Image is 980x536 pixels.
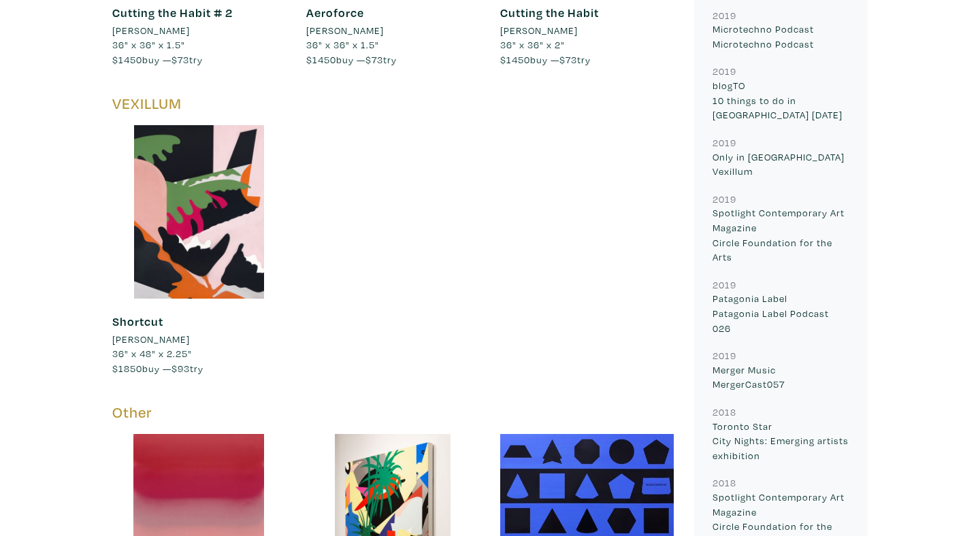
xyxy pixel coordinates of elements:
[306,53,397,66] span: buy — try
[500,23,674,38] a: [PERSON_NAME]
[713,278,736,291] small: 2019
[112,314,163,329] a: Shortcut
[171,362,190,375] span: $93
[112,5,233,20] a: Cutting the Habit # 2
[559,53,577,66] span: $73
[500,53,591,66] span: buy — try
[112,53,203,66] span: buy — try
[713,476,736,489] small: 2018
[713,150,849,179] p: Only in [GEOGRAPHIC_DATA] Vexillum
[500,23,578,38] li: [PERSON_NAME]
[112,53,142,66] span: $1450
[365,53,383,66] span: $73
[500,38,565,51] span: 36" x 36" x 2"
[713,136,736,149] small: 2019
[112,95,674,113] h5: VEXILLUM
[713,349,736,362] small: 2019
[713,78,849,122] p: blogTO 10 things to do in [GEOGRAPHIC_DATA] [DATE]
[306,5,364,20] a: Aeroforce
[306,23,384,38] li: [PERSON_NAME]
[112,403,674,422] h5: Other
[713,363,849,392] p: Merger Music MergerCast057
[112,332,190,347] li: [PERSON_NAME]
[713,419,849,463] p: Toronto Star City Nights: Emerging artists exhibition
[713,291,849,335] p: Patagonia Label Patagonia Label Podcast 026
[112,362,142,375] span: $1850
[713,405,736,418] small: 2018
[112,332,286,347] a: [PERSON_NAME]
[171,53,189,66] span: $73
[713,65,736,78] small: 2019
[112,347,192,360] span: 36" x 48" x 2.25"
[306,53,336,66] span: $1450
[112,23,286,38] a: [PERSON_NAME]
[713,205,849,264] p: Spotlight Contemporary Art Magazine Circle Foundation for the Arts
[500,53,530,66] span: $1450
[713,9,736,22] small: 2019
[500,5,599,20] a: Cutting the Habit
[306,23,480,38] a: [PERSON_NAME]
[112,38,185,51] span: 36" x 36" x 1.5"
[112,362,203,375] span: buy — try
[306,38,379,51] span: 36" x 36" x 1.5"
[713,192,736,205] small: 2019
[713,22,849,51] p: Microtechno Podcast Microtechno Podcast
[112,23,190,38] li: [PERSON_NAME]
